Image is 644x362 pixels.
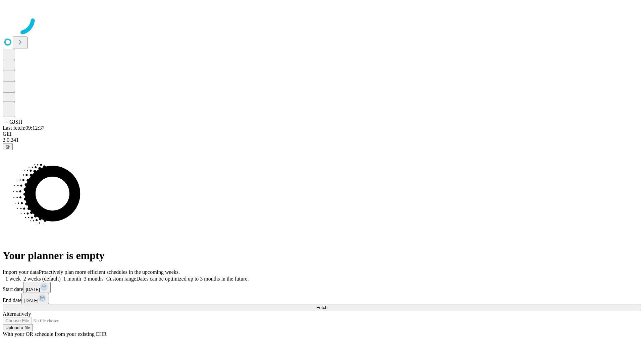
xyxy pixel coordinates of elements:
[106,276,136,282] span: Custom range
[3,304,641,311] button: Fetch
[26,287,40,292] span: [DATE]
[3,249,641,262] h1: Your planner is empty
[3,311,31,317] span: Alternatively
[3,324,33,331] button: Upload a file
[23,282,51,293] button: [DATE]
[24,298,38,303] span: [DATE]
[3,331,107,337] span: With your OR schedule from your existing EHR
[136,276,249,282] span: Dates can be optimized up to 3 months in the future.
[3,143,13,150] button: @
[39,269,180,275] span: Proactively plan more efficient schedules in the upcoming weeks.
[5,144,10,149] span: @
[84,276,104,282] span: 3 months
[3,137,641,143] div: 2.0.241
[21,293,49,304] button: [DATE]
[23,276,61,282] span: 2 weeks (default)
[3,269,39,275] span: Import your data
[3,131,641,137] div: GEI
[63,276,81,282] span: 1 month
[3,125,45,131] span: Last fetch: 09:12:37
[316,305,327,310] span: Fetch
[9,119,22,125] span: GJSH
[5,276,21,282] span: 1 week
[3,293,641,304] div: End date
[3,282,641,293] div: Start date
